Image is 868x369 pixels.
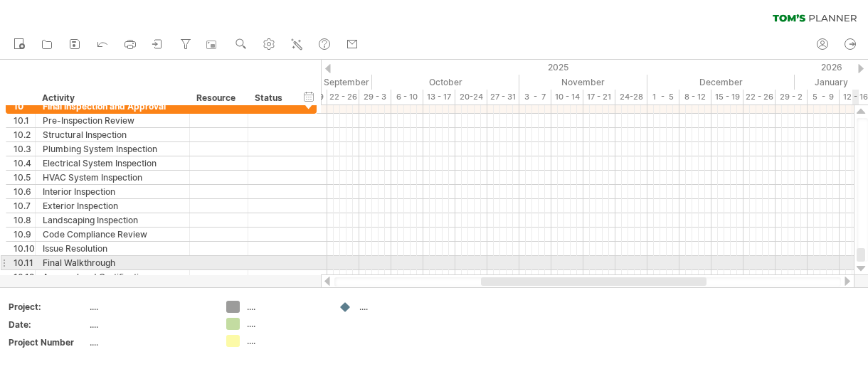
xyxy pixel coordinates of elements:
div: 10.11 [14,256,35,269]
div: Electrical System Inspection [43,156,182,170]
div: 10.5 [14,171,35,184]
div: 10.9 [14,228,35,241]
div: 6 - 10 [391,90,423,105]
div: Approval and Certification [43,270,182,284]
div: Date: [9,319,87,331]
div: 27 - 31 [487,90,519,105]
div: .... [247,301,324,313]
div: Final Walkthrough [43,256,182,269]
div: Code Compliance Review [43,228,182,241]
div: November 2025 [519,75,647,90]
div: 10.2 [14,128,35,141]
div: Activity [42,91,181,105]
div: 10.4 [14,156,35,170]
div: 15 - 19 [711,90,743,105]
div: Final Inspection and Approval [43,100,182,113]
div: HVAC System Inspection [43,171,182,184]
div: Status [255,91,286,105]
div: 10 - 14 [551,90,583,105]
div: 24-28 [615,90,647,105]
div: 10.12 [14,270,35,284]
div: Exterior Inspection [43,199,182,213]
div: Plumbing System Inspection [43,142,182,156]
div: 10 [14,100,35,113]
div: 20-24 [455,90,487,105]
div: 10.3 [14,142,35,156]
div: Issue Resolution [43,242,182,255]
div: 29 - 3 [359,90,391,105]
div: 8 - 12 [679,90,711,105]
div: 29 - 2 [776,90,808,105]
div: 22 - 26 [743,90,776,105]
div: 5 - 9 [808,90,840,105]
div: .... [90,336,209,348]
div: Structural Inspection [43,128,182,141]
div: 13 - 17 [423,90,455,105]
div: Interior Inspection [43,185,182,198]
div: 1 - 5 [647,90,679,105]
div: 17 - 21 [583,90,615,105]
div: October 2025 [372,75,519,90]
div: .... [247,318,324,330]
div: Resource [196,91,240,105]
div: Landscaping Inspection [43,213,182,227]
div: 10.10 [14,242,35,255]
div: 10.1 [14,114,35,127]
div: 10.7 [14,199,35,213]
div: Pre-Inspection Review [43,114,182,127]
div: .... [90,319,209,331]
div: .... [90,301,209,313]
div: Project: [9,301,87,313]
div: .... [359,301,437,313]
div: December 2025 [647,75,795,90]
div: Project Number [9,336,87,348]
div: 10.6 [14,185,35,198]
div: .... [247,335,324,347]
div: 3 - 7 [519,90,551,105]
div: 10.8 [14,213,35,227]
div: 22 - 26 [327,90,359,105]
